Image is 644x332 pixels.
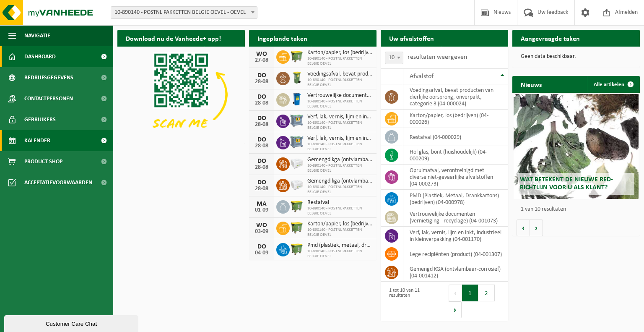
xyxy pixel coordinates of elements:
[117,30,229,46] h2: Download nu de Vanheede+ app!
[449,285,462,301] button: Previous
[290,156,304,170] img: PB-LB-0680-HPE-GY-02
[117,47,245,142] img: Download de VHEPlus App
[530,220,543,236] button: Volgende
[253,58,270,63] div: 27-08
[403,208,508,227] td: vertrouwelijke documenten (vernietiging - recyclage) (04-001073)
[307,142,372,152] span: 10-890140 - POSTNL PAKKETTEN BELGIE OEVEL
[307,56,372,66] span: 10-890140 - POSTNL PAKKETTEN BELGIE OEVEL
[517,220,530,236] button: Vorige
[403,146,508,165] td: hol glas, bont (huishoudelijk) (04-000209)
[307,242,372,249] span: Pmd (plastiek, metaal, drankkartons) (bedrijven)
[307,50,372,56] span: Karton/papier, los (bedrijven)
[253,94,270,100] div: DO
[307,249,372,259] span: 10-890140 - POSTNL PAKKETTEN BELGIE OEVEL
[111,7,257,18] span: 10-890140 - POSTNL PAKKETTEN BELGIE OEVEL - OEVEL
[478,285,495,301] button: 2
[514,94,639,199] a: Wat betekent de nieuwe RED-richtlijn voor u als klant?
[253,201,270,207] div: MA
[253,179,270,186] div: DO
[307,114,372,120] span: Verf, lak, vernis, lijm en inkt, industrieel in kleinverpakking
[249,30,316,46] h2: Ingeplande taken
[403,84,508,110] td: voedingsafval, bevat producten van dierlijke oorsprong, onverpakt, categorie 3 (04-000024)
[307,99,372,109] span: 10-890140 - POSTNL PAKKETTEN BELGIE OEVEL
[403,190,508,208] td: PMD (Plastiek, Metaal, Drankkartons) (bedrijven) (04-000978)
[403,110,508,128] td: karton/papier, los (bedrijven) (04-000026)
[111,6,257,19] span: 10-890140 - POSTNL PAKKETTEN BELGIE OEVEL - OEVEL
[24,109,56,130] span: Gebruikers
[385,284,440,319] div: 1 tot 10 van 11 resultaten
[253,143,270,149] div: 28-08
[385,52,403,64] span: 10
[24,67,73,88] span: Bedrijfsgegevens
[307,157,372,163] span: Gemengd kga (ontvlambaar-corrosief)
[307,135,372,142] span: Verf, lak, vernis, lijm en inkt, industrieel in kleinverpakking
[521,207,636,212] p: 1 van 10 resultaten
[520,176,613,191] span: Wat betekent de nieuwe RED-richtlijn voor u als klant?
[307,92,372,99] span: Vertrouwelijke documenten (vernietiging - recyclage)
[307,221,372,227] span: Karton/papier, los (bedrijven)
[307,78,372,88] span: 10-890140 - POSTNL PAKKETTEN BELGIE OEVEL
[253,186,270,192] div: 28-08
[290,178,304,192] img: PB-LB-0680-HPE-GY-02
[381,30,442,46] h2: Uw afvalstoffen
[462,285,478,301] button: 1
[307,163,372,173] span: 10-890140 - POSTNL PAKKETTEN BELGIE OEVEL
[253,250,270,256] div: 04-09
[307,227,372,238] span: 10-890140 - POSTNL PAKKETTEN BELGIE OEVEL
[512,76,550,92] h2: Nieuws
[290,113,304,128] img: PB-AP-0800-MET-02-01
[403,263,508,282] td: gemengd KGA (ontvlambaar-corrosief) (04-001412)
[253,72,270,79] div: DO
[587,76,639,93] a: Alle artikelen
[253,207,270,213] div: 01-09
[253,122,270,128] div: 28-08
[24,172,92,193] span: Acceptatievoorwaarden
[24,151,62,172] span: Product Shop
[253,222,270,229] div: WO
[403,165,508,190] td: opruimafval, verontreinigd met diverse niet-gevaarlijke afvalstoffen (04-000273)
[512,30,588,46] h2: Aangevraagde taken
[307,71,372,78] span: Voedingsafval, bevat producten van dierlijke oorsprong, onverpakt, categorie 3
[385,52,403,64] span: 10
[290,220,304,235] img: WB-1100-HPE-GN-51
[253,243,270,250] div: DO
[290,92,304,106] img: WB-0240-HPE-BE-09
[253,136,270,143] div: DO
[253,229,270,235] div: 03-09
[253,51,270,58] div: WO
[253,158,270,165] div: DO
[24,130,50,151] span: Kalender
[290,49,304,63] img: WB-1100-HPE-GN-51
[290,199,304,213] img: WB-1100-HPE-GN-51
[253,115,270,122] div: DO
[290,242,304,256] img: WB-1100-HPE-GN-51
[24,88,73,109] span: Contactpersonen
[307,185,372,195] span: 10-890140 - POSTNL PAKKETTEN BELGIE OEVEL
[253,100,270,106] div: 28-08
[290,71,304,85] img: WB-0140-HPE-GN-50
[410,73,434,80] span: Afvalstof
[403,245,508,263] td: lege recipiënten (product) (04-001307)
[307,120,372,131] span: 10-890140 - POSTNL PAKKETTEN BELGIE OEVEL
[403,227,508,245] td: verf, lak, vernis, lijm en inkt, industrieel in kleinverpakking (04-001170)
[307,199,372,206] span: Restafval
[408,54,467,60] label: resultaten weergeven
[253,165,270,170] div: 28-08
[290,135,304,149] img: PB-AP-0800-MET-02-01
[253,79,270,85] div: 28-08
[449,301,462,318] button: Next
[307,206,372,216] span: 10-890140 - POSTNL PAKKETTEN BELGIE OEVEL
[24,46,56,67] span: Dashboard
[403,128,508,146] td: restafval (04-000029)
[521,54,631,60] p: Geen data beschikbaar.
[24,25,50,46] span: Navigatie
[4,314,140,332] iframe: chat widget
[307,178,372,185] span: Gemengd kga (ontvlambaar-corrosief)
